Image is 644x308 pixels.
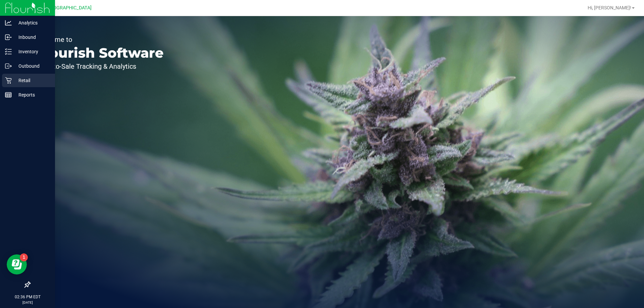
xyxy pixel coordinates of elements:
[5,48,12,55] inline-svg: Inventory
[5,91,12,98] inline-svg: Reports
[12,19,52,27] p: Analytics
[5,77,12,84] inline-svg: Retail
[7,254,27,274] iframe: Resource center
[36,36,164,43] p: Welcome to
[3,294,52,300] p: 02:36 PM EDT
[20,253,28,261] iframe: Resource center unread badge
[12,62,52,70] p: Outbound
[12,33,52,41] p: Inbound
[5,34,12,41] inline-svg: Inbound
[46,5,92,11] span: [GEOGRAPHIC_DATA]
[3,300,52,305] p: [DATE]
[5,19,12,26] inline-svg: Analytics
[5,63,12,69] inline-svg: Outbound
[588,5,631,10] span: Hi, [PERSON_NAME]!
[12,48,52,56] p: Inventory
[36,46,164,60] p: Flourish Software
[12,76,52,84] p: Retail
[36,63,164,70] p: Seed-to-Sale Tracking & Analytics
[12,91,52,99] p: Reports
